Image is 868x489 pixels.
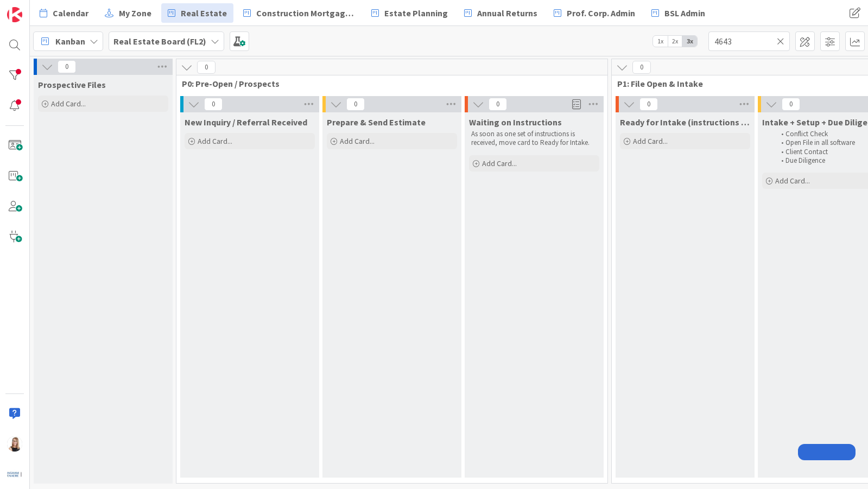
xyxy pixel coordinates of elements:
span: Prepare & Send Estimate [327,117,426,128]
span: Add Card... [482,158,517,168]
span: Real Estate [181,7,227,20]
a: Construction Mortgages - Draws [237,3,362,23]
span: 0 [58,60,76,73]
span: P0: Pre-Open / Prospects [182,78,594,89]
span: 0 [639,98,658,111]
span: 2x [668,36,682,47]
span: Add Card... [633,136,668,146]
span: Add Card... [775,176,810,186]
p: As soon as one set of instructions is received, move card to Ready for Intake. [471,130,597,148]
span: 1x [653,36,668,47]
span: New Inquiry / Referral Received [185,117,307,128]
span: Waiting on Instructions [469,117,562,128]
span: Kanban [55,35,85,48]
span: 0 [489,98,507,111]
span: Add Card... [51,99,86,109]
span: 3x [682,36,697,47]
a: Annual Returns [458,3,544,23]
span: 0 [782,98,800,111]
span: 0 [204,98,223,111]
span: Add Card... [198,136,232,146]
span: My Zone [119,7,151,20]
span: BSL Admin [664,7,705,20]
span: 0 [346,98,365,111]
span: Prospective Files [38,79,106,90]
span: 0 [632,61,651,74]
a: Real Estate [161,3,233,23]
span: Ready for Intake (instructions received) [620,117,750,128]
span: Add Card... [340,136,375,146]
b: Real Estate Board (FL2) [113,36,206,47]
span: Estate Planning [384,7,448,20]
span: Prof. Corp. Admin [567,7,635,20]
a: Estate Planning [365,3,454,23]
img: Visit kanbanzone.com [7,7,22,22]
span: Annual Returns [477,7,537,20]
a: BSL Admin [645,3,712,23]
span: 0 [197,61,216,74]
a: My Zone [98,3,158,23]
img: DB [7,436,22,452]
span: Construction Mortgages - Draws [256,7,355,20]
span: Calendar [53,7,88,20]
img: avatar [7,467,22,482]
a: Prof. Corp. Admin [547,3,642,23]
input: Quick Filter... [708,31,790,51]
a: Calendar [33,3,95,23]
